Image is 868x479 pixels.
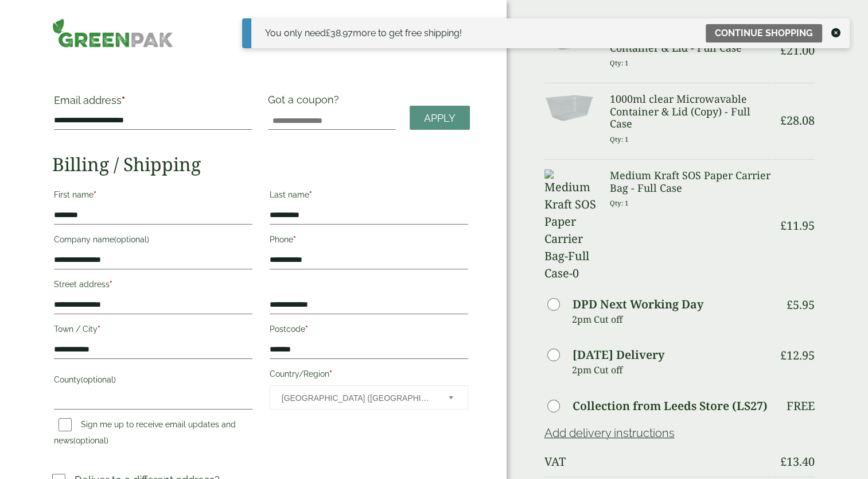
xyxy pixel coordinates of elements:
h2: Billing / Shipping [52,153,470,175]
bdi: 5.95 [787,297,815,312]
span: Apply [424,112,456,125]
span: £ [787,297,793,312]
small: Qty: 1 [610,59,629,67]
span: Country/Region [270,385,468,410]
img: Medium Kraft SOS Paper Carrier Bag-Full Case-0 [544,169,596,282]
span: (optional) [73,436,108,445]
label: Last name [270,187,468,206]
h3: 1000ml clear Microwavable Container & Lid (Copy) - Full Case [610,93,772,130]
span: £ [780,454,787,469]
a: Add delivery instructions [544,426,675,440]
abbr: required [98,325,100,334]
p: 2pm Cut off [572,361,772,378]
th: VAT [544,448,772,476]
p: Free [787,399,815,413]
bdi: 13.40 [780,454,815,469]
input: Sign me up to receive email updates and news(optional) [59,418,72,431]
span: £ [780,218,787,233]
label: Collection from Leeds Store (LS27) [573,400,768,412]
span: £ [326,28,330,38]
label: County [54,372,252,391]
abbr: required [293,235,296,244]
label: Country/Region [270,366,468,385]
bdi: 12.95 [780,347,815,363]
label: Postcode [270,321,468,341]
span: United Kingdom (UK) [282,386,433,410]
abbr: required [110,280,112,289]
bdi: 11.95 [780,218,815,233]
label: Phone [270,231,468,251]
a: Apply [410,106,470,130]
label: Street address [54,276,252,296]
abbr: required [94,190,96,199]
label: Company name [54,231,252,251]
abbr: required [122,94,125,106]
label: Email address [54,95,252,111]
abbr: required [329,369,332,378]
span: (optional) [81,375,116,384]
label: [DATE] Delivery [573,349,664,361]
span: (optional) [114,235,149,244]
label: Sign me up to receive email updates and news [54,420,236,449]
h3: Medium Kraft SOS Paper Carrier Bag - Full Case [610,169,772,194]
small: Qty: 1 [610,199,629,207]
abbr: required [309,190,312,199]
bdi: 28.08 [780,113,815,128]
label: Got a coupon? [268,94,344,111]
span: £ [780,113,787,128]
a: Continue shopping [706,24,822,43]
small: Qty: 1 [610,135,629,144]
abbr: required [305,325,308,334]
img: GreenPak Supplies [52,18,173,48]
label: First name [54,187,252,206]
span: 38.97 [326,28,353,38]
label: Town / City [54,321,252,341]
label: DPD Next Working Day [573,299,703,310]
p: 2pm Cut off [572,311,772,328]
span: £ [780,347,787,363]
div: You only need more to get free shipping! [265,26,462,40]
